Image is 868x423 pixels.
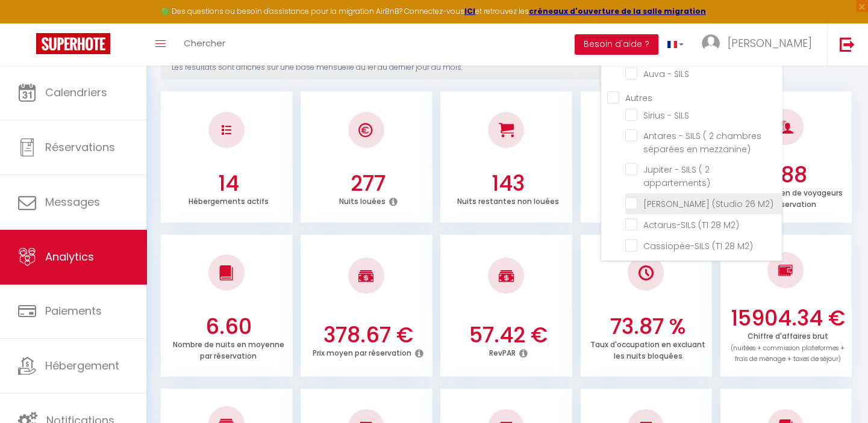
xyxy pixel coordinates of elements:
[45,194,100,209] span: Messages
[457,194,559,206] p: Nuits restantes non louées
[313,345,411,358] p: Prix moyen par réservation
[167,314,290,339] h3: 6.60
[643,130,761,155] span: Antares - SILS ( 2 chambres séparées en mezzanine)
[643,198,773,210] span: [PERSON_NAME] (Studio 26 M2)
[732,185,843,209] p: Nombre moyen de voyageurs par réservation
[728,36,812,51] span: [PERSON_NAME]
[464,6,475,16] a: ICI
[575,34,658,55] button: Besoin d'aide ?
[643,110,689,122] span: Sirius - SILS
[447,323,569,348] h3: 57.42 €
[639,265,654,280] img: NO IMAGE
[693,23,827,66] a: ... [PERSON_NAME]
[45,85,107,100] span: Calendriers
[840,37,855,52] img: logout
[10,5,46,41] button: Ouvrir le widget de chat LiveChat
[307,323,429,348] h3: 378.67 €
[702,34,720,52] img: ...
[731,344,845,364] span: (nuitées + commission plateformes + frais de ménage + taxes de séjour)
[189,194,269,206] p: Hébergements actifs
[529,6,706,16] a: créneaux d'ouverture de la salle migration
[587,314,709,339] h3: 73.87 %
[587,171,709,196] h3: 65.95 %
[727,162,849,188] h3: 1.88
[590,337,705,361] p: Taux d'occupation en excluant les nuits bloquées
[167,171,290,196] h3: 14
[447,171,569,196] h3: 143
[175,23,234,66] a: Chercher
[36,33,110,54] img: Super Booking
[731,329,845,364] p: Chiffre d'affaires brut
[307,171,429,196] h3: 277
[489,345,516,358] p: RevPAR
[727,306,849,331] h3: 15904.34 €
[45,249,94,264] span: Analytics
[817,369,859,414] iframe: Chat
[45,358,119,373] span: Hébergement
[45,303,102,318] span: Paiements
[45,140,115,155] span: Réservations
[339,194,386,206] p: Nuits louées
[173,337,284,361] p: Nombre de nuits en moyenne par réservation
[643,164,710,189] span: Jupiter - SILS ( 2 appartements)
[184,37,225,49] span: Chercher
[778,263,793,277] img: NO IMAGE
[222,125,231,135] img: NO IMAGE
